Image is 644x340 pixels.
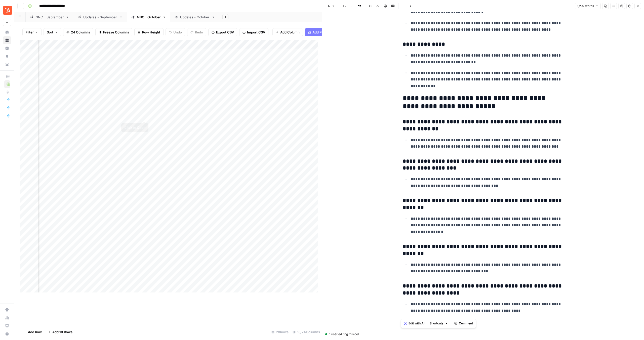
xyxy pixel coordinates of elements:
div: 28 Rows [269,328,291,336]
button: Shortcuts [427,320,450,327]
button: 1,297 words [575,3,601,9]
a: Home [3,28,11,36]
button: Edit with AI [402,320,426,327]
a: Updates - September [73,12,127,22]
a: NNC - September [26,12,73,22]
a: NNC - October [127,12,170,22]
span: Import CSV [247,30,265,35]
span: Sort [47,30,53,35]
button: Redo [187,28,206,36]
div: Updates - September [83,15,117,20]
div: NNC - September [35,15,64,20]
a: Browse [3,36,11,44]
span: Redo [195,30,203,35]
span: Add Row [28,329,42,334]
button: Freeze Columns [95,28,132,36]
span: 1,297 words [577,4,594,8]
span: Add 10 Rows [52,329,72,334]
button: Undo [166,28,185,36]
a: Usage [3,314,11,322]
button: Help + Support [3,330,11,338]
span: Edit with AI [409,321,424,326]
span: Shortcuts [429,321,444,326]
span: Undo [173,30,182,35]
span: Export CSV [216,30,234,35]
div: NNC - October [137,15,160,20]
span: Add Power Agent [312,30,340,35]
div: 13/24 Columns [291,328,322,336]
div: Updates - October [180,15,210,20]
div: 1 user editing this cell [325,332,641,336]
button: Filter [22,28,42,36]
span: Row Height [142,30,160,35]
button: Add Power Agent [305,28,343,36]
a: Insights [3,44,11,52]
button: 24 Columns [63,28,93,36]
a: Opportunities [3,52,11,60]
button: Add Row [20,328,45,336]
button: Export CSV [208,28,237,36]
img: Blog Content Action Plan Logo [3,6,12,15]
span: Filter [26,30,34,35]
span: Comment [459,321,473,326]
a: Learning Hub [3,322,11,330]
a: Settings [3,306,11,314]
button: Workspace: Blog Content Action Plan [3,4,11,17]
button: Add 10 Rows [45,328,75,336]
button: Import CSV [239,28,268,36]
a: Updates - October [170,12,219,22]
button: Sort [44,28,61,36]
span: Freeze Columns [103,30,129,35]
span: Add Column [280,30,300,35]
button: Add Column [272,28,303,36]
span: 24 Columns [71,30,90,35]
button: Row Height [134,28,164,36]
button: Comment [452,320,475,327]
a: Your Data [3,60,11,68]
